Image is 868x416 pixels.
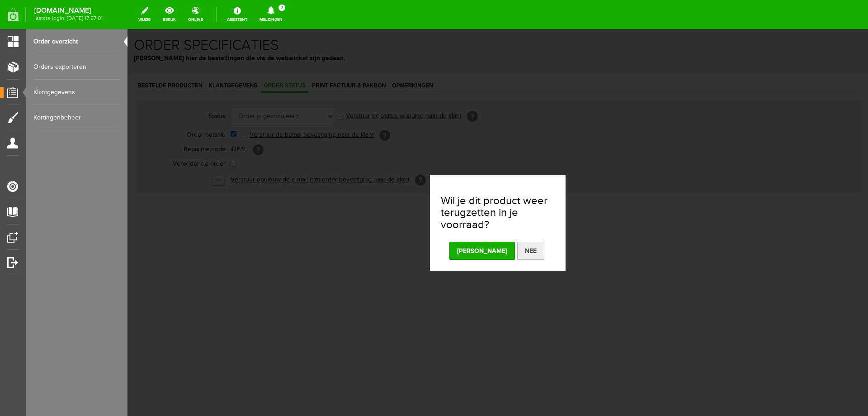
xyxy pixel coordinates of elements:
a: Assistent [222,5,253,24]
a: online [183,5,208,24]
span: laatste login: [DATE] 17:57:01 [34,16,103,21]
a: bekijk [157,5,181,24]
button: [PERSON_NAME] [322,213,387,231]
a: Meldingen7 [254,5,288,24]
a: Order overzicht [33,29,120,54]
a: wijzig [133,5,156,24]
a: Klantgegevens [33,80,120,105]
a: Kortingenbeheer [33,105,120,130]
h3: Wil je dit product weer terugzetten in je voorraad? [313,166,427,202]
a: Orders exporteren [33,54,120,80]
strong: [DOMAIN_NAME] [34,8,103,13]
button: Nee [390,213,417,231]
span: 7 [278,5,285,11]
